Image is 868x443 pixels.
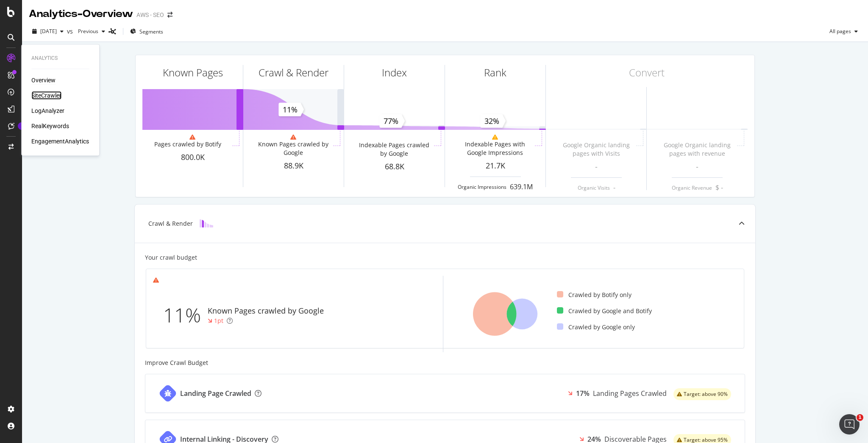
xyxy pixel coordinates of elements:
[557,323,635,331] div: Crawled by Google only
[163,65,223,80] div: Known Pages
[684,437,728,443] span: Target: above 95%
[31,55,89,62] div: Analytics
[356,141,432,158] div: Indexable Pages crawled by Google
[40,28,57,35] span: 2025 Sep. 10th
[839,414,860,435] iframe: Intercom live chat
[200,219,213,227] img: block-icon
[139,28,163,35] span: Segments
[148,219,193,228] div: Crawl & Render
[458,183,506,191] div: Organic Impressions
[576,389,590,398] div: 17%
[163,301,208,329] div: 11%
[136,11,164,19] div: AWS - SEO
[457,140,533,157] div: Indexable Pages with Google Impressions
[208,306,324,317] div: Known Pages crawled by Google
[382,65,407,80] div: Index
[31,91,61,100] a: SiteCrawler
[826,25,861,38] button: All pages
[180,389,251,398] div: Landing Page Crawled
[510,182,533,192] div: 639.1M
[255,140,331,157] div: Known Pages crawled by Google
[18,122,25,130] div: Tooltip anchor
[673,388,731,400] div: warning label
[29,25,67,38] button: [DATE]
[75,25,108,38] button: Previous
[557,291,632,299] div: Crawled by Botify only
[31,137,89,146] a: EngagementAnalytics
[75,28,98,35] span: Previous
[243,160,344,171] div: 88.9K
[259,65,328,80] div: Crawl & Render
[142,152,243,163] div: 800.0K
[67,27,75,36] span: vs
[445,160,545,171] div: 21.7K
[826,28,851,35] span: All pages
[145,359,745,367] div: Improve Crawl Budget
[31,107,64,115] a: LogAnalyzer
[484,65,506,80] div: Rank
[154,140,221,149] div: Pages crawled by Botify
[344,161,445,172] div: 68.8K
[145,253,197,262] div: Your crawl budget
[684,392,728,397] span: Target: above 90%
[593,389,667,398] div: Landing Pages Crawled
[127,25,167,38] button: Segments
[857,414,863,421] span: 1
[31,76,56,84] a: Overview
[167,12,172,18] div: arrow-right-arrow-left
[214,317,223,325] div: 1pt
[29,7,133,21] div: Analytics - Overview
[557,307,652,315] div: Crawled by Google and Botify
[145,374,745,413] a: Landing Page Crawled17%Landing Pages Crawledwarning label
[31,122,69,130] a: RealKeywords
